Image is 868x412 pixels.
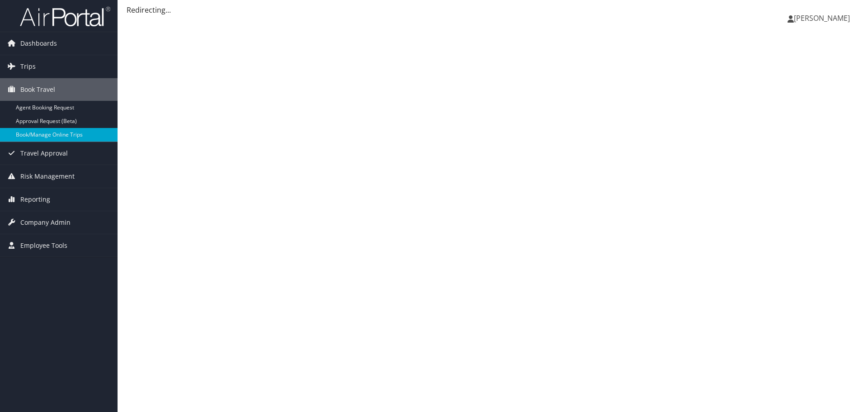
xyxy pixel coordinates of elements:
[20,211,71,234] span: Company Admin
[20,234,67,257] span: Employee Tools
[20,32,57,55] span: Dashboards
[20,55,36,78] span: Trips
[20,6,110,27] img: airportal-logo.png
[20,165,75,188] span: Risk Management
[20,188,50,211] span: Reporting
[794,13,850,23] span: [PERSON_NAME]
[20,142,68,165] span: Travel Approval
[788,5,859,32] a: [PERSON_NAME]
[20,78,55,101] span: Book Travel
[127,5,859,15] div: Redirecting...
